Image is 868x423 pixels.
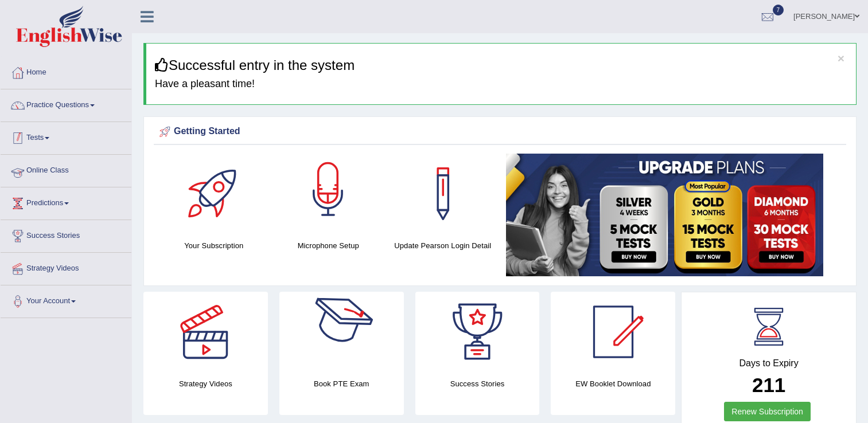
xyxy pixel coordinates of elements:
[155,79,847,90] h4: Have a pleasant time!
[415,378,540,390] h4: Success Stories
[694,358,843,369] h4: Days to Expiry
[1,57,131,85] a: Home
[551,378,675,390] h4: EW Booklet Download
[157,123,843,140] div: Getting Started
[752,374,785,396] b: 211
[1,122,131,151] a: Tests
[838,52,844,64] button: ×
[506,154,823,276] img: small5.jpg
[155,58,847,73] h3: Successful entry in the system
[724,402,811,421] a: Renew Subscription
[1,253,131,281] a: Strategy Videos
[277,240,380,252] h4: Microphone Setup
[1,187,131,216] a: Predictions
[1,155,131,183] a: Online Class
[162,240,266,252] h4: Your Subscription
[1,220,131,249] a: Success Stories
[279,378,404,390] h4: Book PTE Exam
[391,240,495,252] h4: Update Pearson Login Detail
[143,378,268,390] h4: Strategy Videos
[1,285,131,314] a: Your Account
[1,89,131,118] a: Practice Questions
[773,5,784,15] span: 7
